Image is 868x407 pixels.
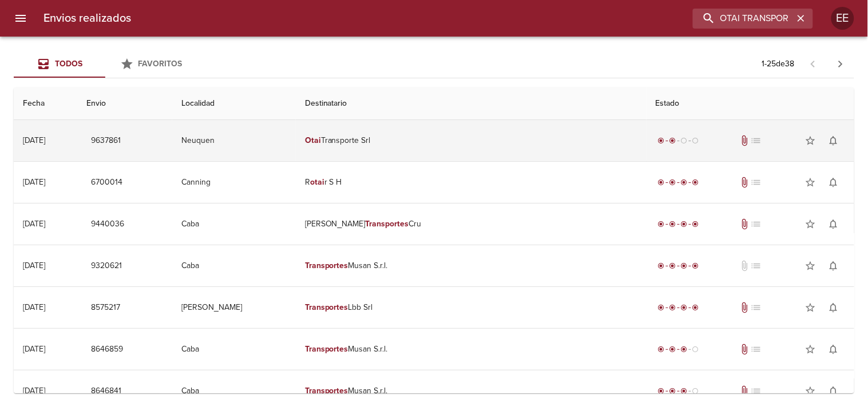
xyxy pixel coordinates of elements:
[91,217,124,232] span: 9440036
[692,304,699,311] span: radio_button_checked
[692,221,699,228] span: radio_button_checked
[86,339,128,360] button: 8646859
[739,135,750,146] span: Tiene documentos adjuntos
[739,302,750,313] span: Tiene documentos adjuntos
[23,135,45,145] div: [DATE]
[799,58,827,69] span: Pagina anterior
[172,87,296,120] th: Localidad
[739,385,750,397] span: Tiene documentos adjuntos
[822,296,845,319] button: Activar notificaciones
[750,302,762,313] span: No tiene pedido asociado
[658,304,665,311] span: radio_button_checked
[805,260,817,272] span: star_border
[828,260,839,272] span: notifications_none
[692,346,699,353] span: radio_button_unchecked
[296,203,647,245] td: [PERSON_NAME] Cru
[658,388,665,394] span: radio_button_checked
[656,218,701,230] div: Entregado
[750,385,762,397] span: No tiene pedido asociado
[799,254,822,277] button: Agregar a favoritos
[750,218,762,230] span: No tiene pedido asociado
[91,134,121,148] span: 9637861
[366,219,409,229] em: Transportes
[827,50,854,78] span: Pagina siguiente
[750,177,762,188] span: No tiene pedido asociado
[656,385,701,397] div: En viaje
[23,219,45,229] div: [DATE]
[172,203,296,245] td: Caba
[656,302,701,313] div: Entregado
[669,179,676,186] span: radio_button_checked
[805,302,817,313] span: star_border
[656,260,701,272] div: Entregado
[799,296,822,319] button: Agregar a favoritos
[831,7,854,30] div: EE
[739,177,750,188] span: Tiene documentos adjuntos
[669,221,676,228] span: radio_button_checked
[310,177,324,187] em: otai
[172,120,296,161] td: Neuquen
[762,58,795,70] p: 1 - 25 de 38
[23,344,45,354] div: [DATE]
[77,87,172,120] th: Envio
[91,259,122,273] span: 9320621
[86,297,125,318] button: 8575217
[656,177,701,188] div: Entregado
[296,120,647,161] td: Transporte Srl
[86,130,125,151] button: 9637861
[750,260,762,272] span: No tiene pedido asociado
[799,338,822,361] button: Agregar a favoritos
[305,344,348,354] em: Transportes
[55,59,82,69] span: Todos
[799,171,822,194] button: Agregar a favoritos
[828,302,839,313] span: notifications_none
[681,388,688,394] span: radio_button_checked
[305,386,348,396] em: Transportes
[822,171,845,194] button: Activar notificaciones
[692,388,699,394] span: radio_button_unchecked
[172,162,296,203] td: Canning
[805,177,817,188] span: star_border
[91,301,120,315] span: 8575217
[658,137,665,144] span: radio_button_checked
[658,262,665,269] span: radio_button_checked
[681,262,688,269] span: radio_button_checked
[739,344,750,355] span: Tiene documentos adjuntos
[805,135,817,146] span: star_border
[658,346,665,353] span: radio_button_checked
[681,304,688,311] span: radio_button_checked
[822,254,845,277] button: Activar notificaciones
[799,213,822,236] button: Agregar a favoritos
[172,287,296,328] td: [PERSON_NAME]
[296,87,647,120] th: Destinatario
[305,302,348,312] em: Transportes
[296,162,647,203] td: R r S H
[23,386,45,396] div: [DATE]
[669,262,676,269] span: radio_button_checked
[681,179,688,186] span: radio_button_checked
[86,256,126,277] button: 9320621
[799,129,822,152] button: Agregar a favoritos
[739,218,750,230] span: Tiene documentos adjuntos
[172,329,296,370] td: Caba
[693,9,794,29] input: buscar
[23,177,45,187] div: [DATE]
[14,50,197,78] div: Tabs Envios
[647,87,854,120] th: Estado
[681,221,688,228] span: radio_button_checked
[822,380,845,402] button: Activar notificaciones
[681,137,688,144] span: radio_button_unchecked
[828,218,839,230] span: notifications_none
[656,135,701,146] div: Despachado
[91,175,122,190] span: 6700014
[828,385,839,397] span: notifications_none
[658,179,665,186] span: radio_button_checked
[822,338,845,361] button: Activar notificaciones
[805,344,817,355] span: star_border
[669,304,676,311] span: radio_button_checked
[750,135,762,146] span: No tiene pedido asociado
[296,329,647,370] td: Musan S.r.l.
[91,384,121,398] span: 8646841
[822,213,845,236] button: Activar notificaciones
[296,287,647,328] td: Lbb Srl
